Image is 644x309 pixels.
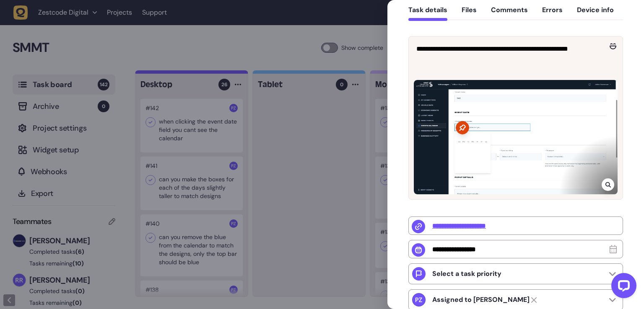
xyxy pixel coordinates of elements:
button: Errors [542,6,563,21]
button: Comments [491,6,528,21]
p: Select a task priority [432,270,501,278]
button: Device info [577,6,614,21]
button: Files [462,6,477,21]
strong: Paris Zisis [432,296,530,304]
button: Task details [408,6,447,21]
iframe: LiveChat chat widget [605,270,640,305]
